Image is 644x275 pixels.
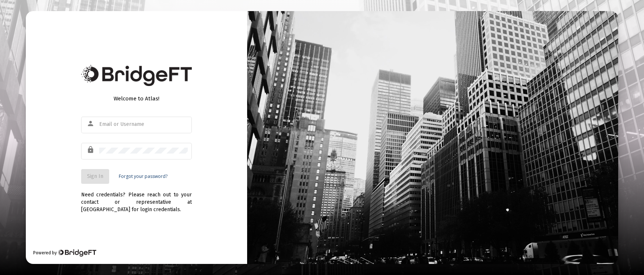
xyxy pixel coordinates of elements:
mat-icon: lock [87,145,96,154]
div: Welcome to Atlas! [81,95,192,102]
img: Bridge Financial Technology Logo [81,65,192,86]
a: Forgot your password? [119,173,167,180]
mat-icon: person [87,119,96,128]
span: Sign In [87,173,103,179]
input: Email or Username [99,121,188,127]
img: Bridge Financial Technology Logo [58,249,96,257]
div: Powered by [33,249,96,257]
button: Sign In [81,169,109,184]
div: Need credentials? Please reach out to your contact or representative at [GEOGRAPHIC_DATA] for log... [81,184,192,213]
